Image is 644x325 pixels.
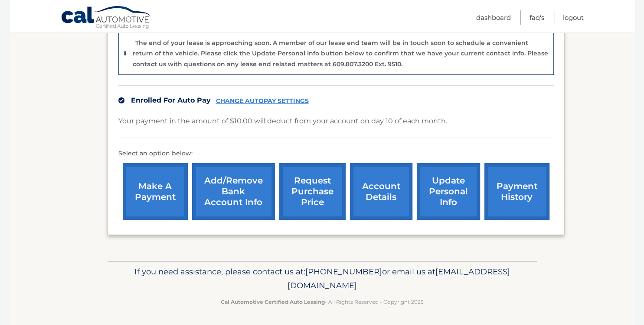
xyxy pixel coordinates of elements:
a: FAQ's [530,10,544,25]
a: Cal Automotive [61,6,152,31]
a: Add/Remove bank account info [192,163,275,220]
a: Dashboard [476,10,511,25]
p: - All Rights Reserved - Copyright 2025 [113,297,531,306]
span: Enrolled For Auto Pay [131,96,211,104]
p: If you need assistance, please contact us at: or email us at [113,265,531,293]
a: account details [350,163,412,220]
a: make a payment [123,163,188,220]
a: CHANGE AUTOPAY SETTINGS [216,97,309,105]
a: update personal info [417,163,480,220]
p: The end of your lease is approaching soon. A member of our lease end team will be in touch soon t... [133,39,548,68]
strong: Cal Automotive Certified Auto Leasing [221,299,325,305]
a: Logout [563,10,584,25]
img: check.svg [118,97,124,103]
span: [PHONE_NUMBER] [305,267,382,277]
a: payment history [484,163,549,220]
a: request purchase price [279,163,346,220]
p: Select an option below: [118,148,554,159]
p: Your payment in the amount of $10.00 will deduct from your account on day 10 of each month. [118,115,447,127]
span: [EMAIL_ADDRESS][DOMAIN_NAME] [288,267,510,290]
